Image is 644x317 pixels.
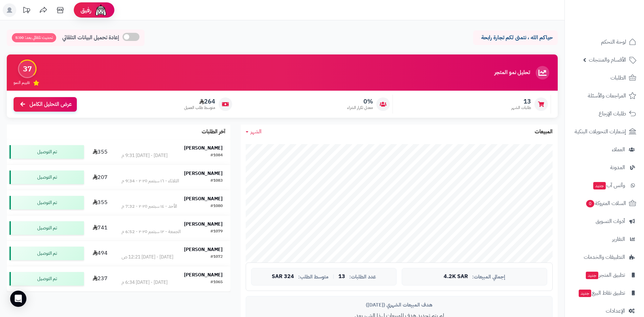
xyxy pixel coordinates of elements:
[62,34,119,42] span: إعادة تحميل البيانات التلقائي
[121,279,168,286] div: [DATE] - [DATE] 6:34 م
[9,196,84,209] div: تم التوصيل
[184,195,223,202] strong: [PERSON_NAME]
[586,272,598,279] span: جديد
[612,234,625,244] span: التقارير
[578,288,625,298] span: تطبيق نقاط البيع
[588,91,626,100] span: المراجعات والأسئلة
[569,123,640,140] a: إشعارات التحويلات البنكية
[569,267,640,283] a: تطبيق المتجرجديد
[606,306,625,316] span: الإعدادات
[569,213,640,229] a: أدوات التسويق
[14,80,30,86] span: تقييم النمو
[9,247,84,260] div: تم التوصيل
[87,266,114,291] td: 237
[14,97,77,112] a: عرض التحليل الكامل
[9,145,84,159] div: تم التوصيل
[347,98,373,105] span: 0%
[272,274,294,280] span: 324 SAR
[569,141,640,158] a: العملاء
[569,34,640,50] a: لوحة التحكم
[596,217,625,226] span: أدوات التسويق
[610,73,626,83] span: الطلبات
[10,291,26,307] div: Open Intercom Messenger
[121,254,173,261] div: [DATE] - [DATE] 12:21 ص
[584,252,625,262] span: التطبيقات والخدمات
[9,221,84,235] div: تم التوصيل
[569,177,640,194] a: وآتس آبجديد
[511,105,531,111] span: طلبات الشهر
[585,199,626,208] span: السلات المتروكة
[589,55,626,65] span: الأقسام والمنتجات
[333,274,334,279] span: |
[184,271,223,278] strong: [PERSON_NAME]
[87,241,114,266] td: 494
[569,159,640,176] a: المدونة
[184,98,215,105] span: 264
[94,3,108,17] img: ai-face.png
[494,70,530,76] h3: تحليل نمو المتجر
[9,171,84,184] div: تم التوصيل
[210,152,223,159] div: #1084
[612,145,625,154] span: العملاء
[586,200,594,207] span: 0
[298,274,329,280] span: متوسط الطلب:
[184,144,223,152] strong: [PERSON_NAME]
[87,139,114,164] td: 355
[121,178,179,184] div: الثلاثاء - ١٦ سبتمبر ٢٠٢٥ - 9:34 م
[29,100,72,108] span: عرض التحليل الكامل
[210,228,223,235] div: #1079
[210,203,223,210] div: #1080
[121,203,177,210] div: الأحد - ١٤ سبتمبر ٢٠٢٥ - 7:32 م
[251,301,547,309] div: هدف المبيعات الشهري ([DATE])
[569,195,640,211] a: السلات المتروكة0
[210,254,223,261] div: #1072
[184,221,223,228] strong: [PERSON_NAME]
[593,181,625,190] span: وآتس آب
[601,37,626,47] span: لوحة التحكم
[593,182,606,189] span: جديد
[18,3,35,19] a: تحديثات المنصة
[347,105,373,111] span: معدل تكرار الشراء
[210,279,223,286] div: #1065
[569,249,640,265] a: التطبيقات والخدمات
[472,274,505,280] span: إجمالي المبيعات:
[246,128,262,136] a: الشهر
[478,34,553,42] p: حياكم الله ، نتمنى لكم تجارة رابحة
[210,178,223,184] div: #1083
[12,33,56,42] span: تحديث تلقائي بعد: 5:00
[121,152,168,159] div: [DATE] - [DATE] 9:31 م
[81,6,91,14] span: رفيق
[444,274,468,280] span: 4.2K SAR
[535,129,553,135] h3: المبيعات
[87,190,114,215] td: 355
[585,270,625,280] span: تطبيق المتجر
[87,216,114,241] td: 741
[569,88,640,104] a: المراجعات والأسئلة
[569,70,640,86] a: الطلبات
[349,274,376,280] span: عدد الطلبات:
[569,285,640,301] a: تطبيق نقاط البيعجديد
[338,274,345,280] span: 13
[610,163,625,172] span: المدونة
[87,165,114,190] td: 207
[202,129,225,135] h3: آخر الطلبات
[184,105,215,111] span: متوسط طلب العميل
[184,170,223,177] strong: [PERSON_NAME]
[250,128,262,136] span: الشهر
[599,109,626,118] span: طلبات الإرجاع
[184,246,223,253] strong: [PERSON_NAME]
[511,98,531,105] span: 13
[9,272,84,286] div: تم التوصيل
[575,127,626,136] span: إشعارات التحويلات البنكية
[579,290,591,297] span: جديد
[569,231,640,247] a: التقارير
[121,228,181,235] div: الجمعة - ١٢ سبتمبر ٢٠٢٥ - 6:52 م
[569,106,640,122] a: طلبات الإرجاع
